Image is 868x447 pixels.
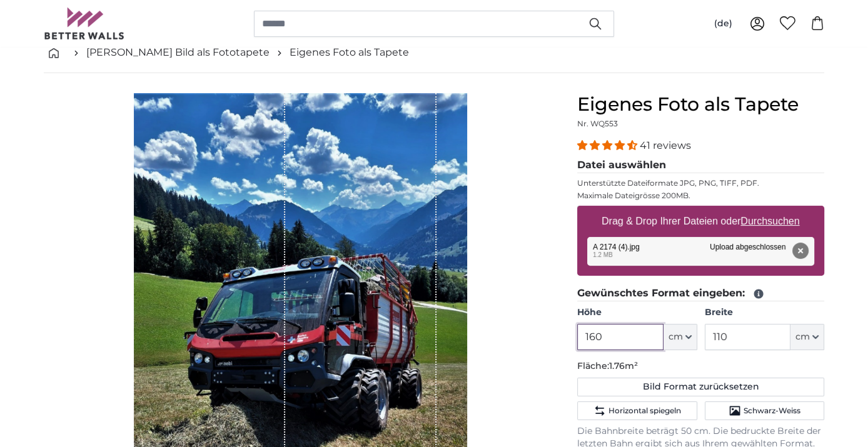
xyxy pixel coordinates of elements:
[577,401,697,420] button: Horizontal spiegeln
[669,331,683,343] span: cm
[577,119,618,128] span: Nr. WQ553
[704,13,742,35] button: (de)
[577,178,824,188] p: Unterstützte Dateiformate JPG, PNG, TIFF, PDF.
[577,378,824,396] button: Bild Format zurücksetzen
[664,324,697,350] button: cm
[577,306,697,319] label: Höhe
[577,191,824,201] p: Maximale Dateigrösse 200MB.
[744,406,800,416] span: Schwarz-Weiss
[597,209,805,234] label: Drag & Drop Ihrer Dateien oder
[577,360,824,373] p: Fläche:
[790,324,824,350] button: cm
[86,45,270,60] a: [PERSON_NAME] Bild als Fototapete
[577,158,824,173] legend: Datei auswählen
[795,331,810,343] span: cm
[705,306,824,319] label: Breite
[44,8,125,39] img: Betterwalls
[609,360,638,371] span: 1.76m²
[44,33,824,73] nav: breadcrumbs
[640,139,691,151] span: 41 reviews
[608,406,681,416] span: Horizontal spiegeln
[290,45,409,60] a: Eigenes Foto als Tapete
[577,93,824,116] h1: Eigenes Foto als Tapete
[705,401,824,420] button: Schwarz-Weiss
[741,216,800,226] u: Durchsuchen
[577,286,824,301] legend: Gewünschtes Format eingeben:
[577,139,640,151] span: 4.39 stars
